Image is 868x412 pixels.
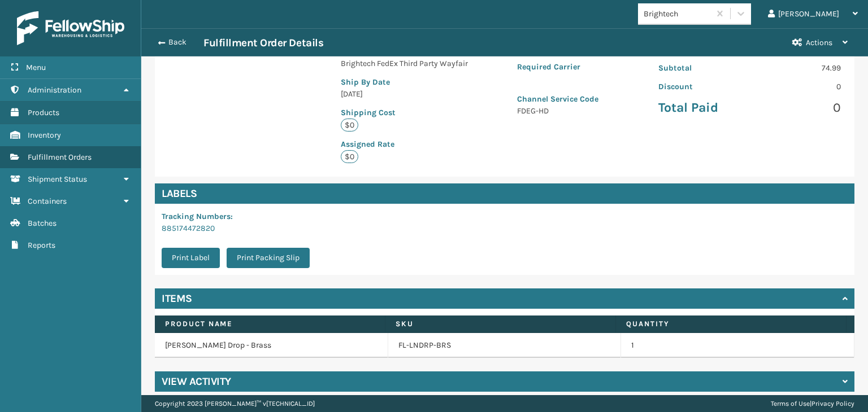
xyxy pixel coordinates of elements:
[162,223,215,233] a: 885174472820
[811,400,854,407] a: Privacy Policy
[203,36,323,50] h3: Fulfillment Order Details
[756,62,841,74] p: 74.99
[658,99,743,116] p: Total Paid
[341,150,358,163] p: $0
[341,107,468,119] p: Shipping Cost
[28,108,59,117] span: Products
[341,119,358,132] p: $0
[155,183,854,204] h4: Labels
[517,61,610,73] p: Required Carrier
[155,333,388,358] td: [PERSON_NAME] Drop - Brass
[162,212,233,221] span: Tracking Numbers :
[162,375,231,388] h4: View Activity
[17,11,124,45] img: logo
[28,196,67,206] span: Containers
[756,81,841,93] p: 0
[162,292,192,305] h4: Items
[658,81,743,93] p: Discount
[621,333,854,358] td: 1
[771,400,810,407] a: Terms of Use
[28,240,55,250] span: Reports
[28,85,81,95] span: Administration
[341,138,468,150] p: Assigned Rate
[28,152,92,162] span: Fulfillment Orders
[806,38,832,47] span: Actions
[517,105,610,117] p: FDEG-HD
[341,88,468,100] p: [DATE]
[658,62,743,74] p: Subtotal
[626,319,836,329] label: Quantity
[341,58,468,69] p: Brightech FedEx Third Party Wayfair
[644,8,711,20] div: Brightech
[227,248,310,268] button: Print Packing Slip
[756,99,841,116] p: 0
[771,395,854,412] div: |
[26,63,46,72] span: Menu
[28,174,87,184] span: Shipment Status
[398,340,451,351] a: FL-LNDRP-BRS
[151,37,203,47] button: Back
[162,248,220,268] button: Print Label
[165,319,375,329] label: Product Name
[155,395,315,412] p: Copyright 2023 [PERSON_NAME]™ v [TECHNICAL_ID]
[28,218,57,228] span: Batches
[517,93,610,105] p: Channel Service Code
[782,29,858,56] button: Actions
[396,319,605,329] label: SKU
[341,76,468,88] p: Ship By Date
[28,130,61,140] span: Inventory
